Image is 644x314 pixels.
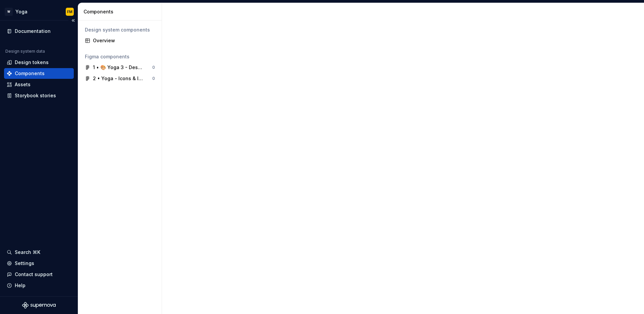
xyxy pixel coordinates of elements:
div: 1 • 🎨 Yoga 3 - Design System [93,64,143,71]
div: Search ⌘K [15,249,40,256]
div: Yoga [15,8,28,15]
a: Components [4,68,74,79]
button: WYogaFM [1,4,76,19]
div: Figma components [85,53,155,60]
div: Overview [93,37,155,44]
div: Components [15,70,45,77]
a: 2 • Yoga - Icons & Ilustrations0 [82,73,158,84]
a: Design tokens [4,57,74,68]
button: Help [4,280,74,291]
div: Components [84,8,159,15]
div: Help [15,282,25,289]
div: Assets [15,81,31,88]
div: 2 • Yoga - Icons & Ilustrations [93,75,143,82]
button: Contact support [4,269,74,280]
a: Settings [4,258,74,269]
div: 0 [152,65,155,70]
div: FM [67,9,72,14]
div: 0 [152,76,155,81]
div: W [5,8,13,16]
div: Design tokens [15,59,49,66]
div: Design system components [85,27,155,33]
a: Storybook stories [4,90,74,101]
a: Overview [82,35,158,46]
div: Settings [15,260,34,267]
a: Assets [4,79,74,90]
button: Collapse sidebar [68,16,78,25]
a: Documentation [4,26,74,37]
div: Documentation [15,28,51,35]
div: Storybook stories [15,92,56,99]
a: 1 • 🎨 Yoga 3 - Design System0 [82,62,158,73]
button: Search ⌘K [4,247,74,258]
svg: Supernova Logo [22,302,56,309]
div: Design system data [5,49,45,54]
div: Contact support [15,271,53,278]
